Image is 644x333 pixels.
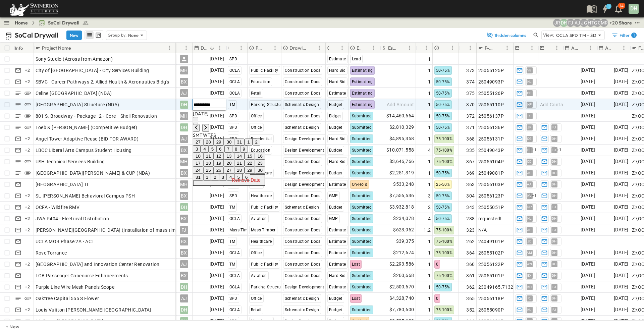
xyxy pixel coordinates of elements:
[552,138,557,139] span: DH
[203,132,208,138] span: Wednesday
[193,110,265,117] div: [DATE]
[86,31,94,39] button: row view
[441,44,448,52] button: Sort
[478,124,504,131] span: 25056136P
[598,3,612,15] button: 1
[581,89,595,97] span: [DATE]
[428,147,431,154] span: 4
[478,78,504,85] span: 25049093P
[36,181,89,188] span: [GEOGRAPHIC_DATA] TI
[357,45,361,51] p: Estimate Status
[329,125,342,130] span: Budget
[393,180,414,188] span: $533,248
[255,153,265,160] button: 16
[329,114,341,118] span: Bidget
[285,171,324,175] span: Design Development
[210,66,224,74] span: [DATE]
[66,31,82,40] button: New
[209,146,216,153] button: 5
[178,44,186,52] button: Sort
[496,44,503,52] button: Sort
[466,113,475,119] span: 372
[193,132,196,138] span: Sunday
[436,136,453,141] span: 75-100%
[398,44,406,52] button: Sort
[612,44,620,52] button: Sort
[285,159,321,164] span: Construction Docs
[224,146,232,153] button: 7
[478,158,504,165] span: 25055104P
[213,132,216,138] span: Saturday
[527,104,532,105] span: NP
[285,182,324,187] span: Design Development
[210,89,224,97] span: [DATE]
[180,66,188,74] div: MH
[406,44,414,52] button: Menu
[193,146,201,153] button: 3
[581,169,595,177] span: [DATE]
[329,159,346,164] span: Hard Bid
[14,43,34,53] div: Info
[285,102,319,107] span: Schematic Design
[329,57,346,61] span: Estimate
[478,101,504,108] span: 25055110P
[352,125,372,130] span: Submitted
[352,91,373,96] span: Estimating
[614,78,628,86] span: [DATE]
[521,44,528,52] button: Sort
[329,68,346,73] span: Hard Bid
[600,19,608,27] div: Meghana Raj (meghana.raj@swinerton.com)
[466,124,475,131] span: 371
[587,44,595,52] button: Menu
[193,167,203,174] button: 24
[580,19,588,27] div: Jorge Garcia (jorgarcia@swinerton.com)
[180,135,188,143] div: AJ
[229,68,240,73] span: OCLA
[352,68,373,73] span: Estimating
[193,138,203,146] button: 27
[108,32,127,39] p: Group by:
[230,44,237,52] button: Sort
[208,132,211,138] span: Thursday
[581,66,595,74] span: [DATE]
[478,170,504,176] span: 25049081P
[285,114,321,118] span: Construction Docs
[182,44,190,52] button: Menu
[553,19,561,27] div: Joshua Russell (joshua.russell@swinerton.com)
[36,90,112,97] span: Celine [GEOGRAPHIC_DATA] (NDA)
[329,79,346,84] span: Hard Bid
[331,44,338,52] button: Sort
[581,146,595,154] span: [DATE]
[628,3,639,14] button: DH
[352,79,373,84] span: Estimating
[214,153,224,160] button: 12
[553,44,561,52] button: Menu
[527,161,532,162] span: CD
[478,135,504,142] span: 25056131P
[527,138,532,139] span: CG
[614,123,628,131] span: [DATE]
[485,45,494,51] p: P-Code
[94,31,102,39] button: kanban view
[36,113,157,119] span: 801 S. Broadway - Package _2 - Core _ Shell Renovation
[389,158,414,165] span: $3,646,766
[478,67,504,74] span: 25055125P
[560,19,568,27] div: Daryll Hayward (daryll.hayward@swinerton.com)
[203,167,214,174] button: 25
[620,3,624,9] p: 14
[611,32,637,39] div: Filter
[428,135,431,142] span: 1
[285,125,319,130] span: Schematic Design
[15,19,93,26] nav: breadcrumbs
[210,55,224,63] span: [DATE]
[180,78,188,86] div: BX
[72,44,79,52] button: Sort
[234,138,245,146] button: 31
[527,93,532,93] span: CD
[232,146,240,153] button: 8
[581,180,595,188] span: [DATE]
[466,170,475,176] span: 369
